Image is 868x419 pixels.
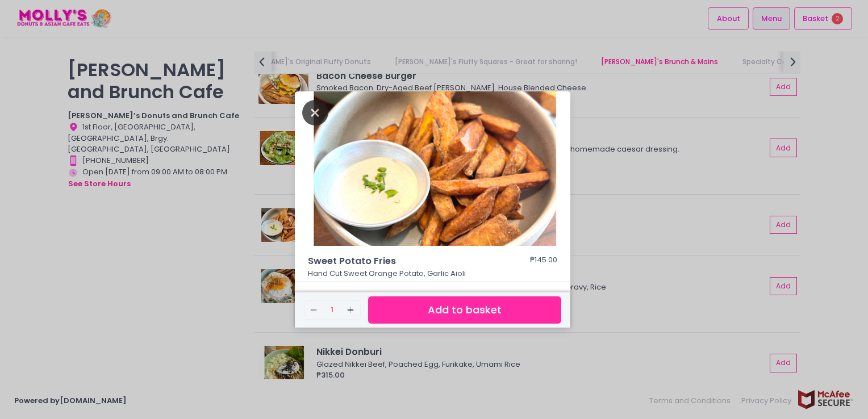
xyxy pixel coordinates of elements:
[308,268,558,279] p: Hand Cut Sweet Orange Potato, Garlic Aioli
[368,296,561,324] button: Add to basket
[302,106,328,118] button: Close
[295,91,570,246] img: Sweet Potato Fries
[308,254,495,268] span: Sweet Potato Fries
[530,254,557,268] div: ₱145.00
